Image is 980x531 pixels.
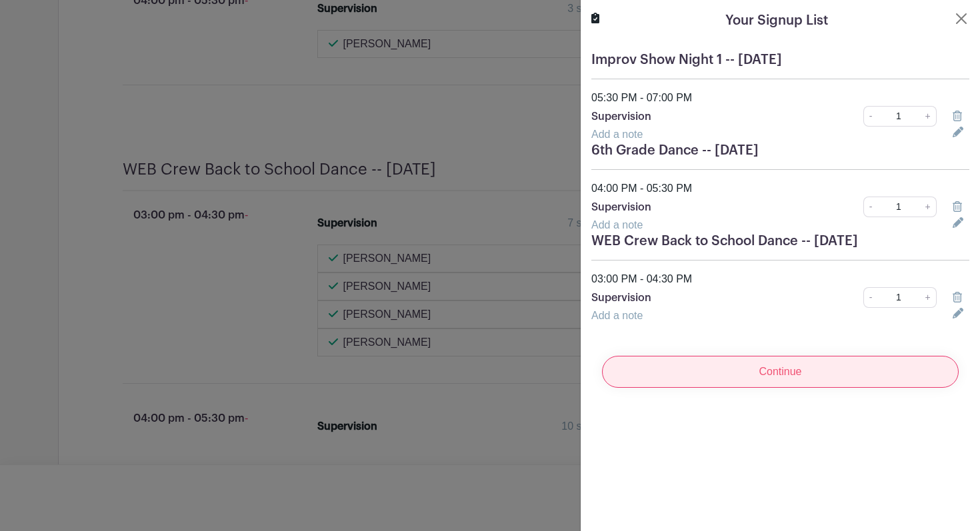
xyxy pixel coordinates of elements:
h5: Your Signup List [725,11,828,31]
div: 04:00 PM - 05:30 PM [583,181,977,197]
div: 03:00 PM - 04:30 PM [583,271,977,287]
a: Add a note [591,219,643,231]
a: - [863,106,878,127]
h5: Improv Show Night 1 -- [DATE] [591,52,969,68]
h5: WEB Crew Back to School Dance -- [DATE] [591,233,969,249]
div: 05:30 PM - 07:00 PM [583,90,977,106]
a: + [920,197,937,217]
p: Supervision [591,290,805,306]
p: Supervision [591,109,805,125]
a: + [920,287,937,308]
p: Supervision [591,199,805,215]
a: - [863,287,878,308]
a: Add a note [591,310,643,321]
input: Continue [602,356,959,388]
h5: 6th Grade Dance -- [DATE] [591,143,969,159]
a: + [920,106,937,127]
a: Add a note [591,129,643,140]
button: Close [953,11,969,27]
a: - [863,197,878,217]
